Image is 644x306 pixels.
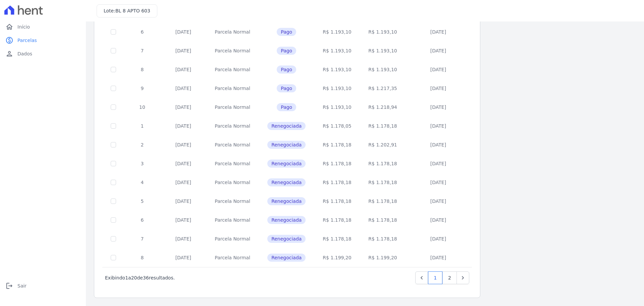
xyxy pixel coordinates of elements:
td: 9 [124,79,160,98]
td: R$ 1.178,18 [360,192,406,211]
i: person [5,50,13,58]
input: Só é possível selecionar pagamentos em aberto [111,255,116,260]
td: R$ 1.178,18 [360,173,406,192]
td: [DATE] [160,117,206,135]
td: R$ 1.199,20 [360,248,406,267]
td: Parcela Normal [206,60,259,79]
input: Só é possível selecionar pagamentos em aberto [111,180,116,185]
td: Parcela Normal [206,41,259,60]
td: [DATE] [160,211,206,229]
td: [DATE] [406,173,471,192]
td: Parcela Normal [206,23,259,41]
td: R$ 1.193,10 [314,23,360,41]
td: R$ 1.178,18 [360,117,406,135]
td: R$ 1.193,10 [360,23,406,41]
span: Início [17,24,30,30]
td: R$ 1.178,18 [314,154,360,173]
td: 6 [124,211,160,229]
span: Pago [277,65,296,74]
td: Parcela Normal [206,98,259,117]
td: Parcela Normal [206,192,259,211]
td: 7 [124,229,160,248]
span: Renegociada [267,235,306,243]
td: [DATE] [160,135,206,154]
td: 8 [124,248,160,267]
span: Renegociada [267,216,306,224]
td: R$ 1.178,18 [314,229,360,248]
td: [DATE] [160,229,206,248]
a: homeInício [3,20,83,34]
td: [DATE] [406,229,471,248]
td: [DATE] [406,117,471,135]
a: 2 [442,271,457,284]
td: [DATE] [406,135,471,154]
span: Parcelas [17,37,37,44]
input: Só é possível selecionar pagamentos em aberto [111,199,116,204]
td: 8 [124,60,160,79]
a: Next [457,271,469,284]
td: R$ 1.178,18 [314,135,360,154]
span: Renegociada [267,197,306,205]
input: Só é possível selecionar pagamentos em aberto [111,104,116,110]
td: 7 [124,41,160,60]
span: Sair [17,282,26,289]
td: [DATE] [406,248,471,267]
td: R$ 1.202,91 [360,135,406,154]
td: Parcela Normal [206,154,259,173]
input: Só é possível selecionar pagamentos em aberto [111,67,116,72]
td: Parcela Normal [206,79,259,98]
span: BL 8 APTO 603 [115,8,150,13]
td: [DATE] [160,192,206,211]
span: Pago [277,47,296,55]
td: [DATE] [160,60,206,79]
td: R$ 1.178,18 [314,192,360,211]
td: [DATE] [406,154,471,173]
span: Renegociada [267,160,306,168]
td: R$ 1.193,10 [314,79,360,98]
td: R$ 1.178,18 [314,173,360,192]
td: R$ 1.217,35 [360,79,406,98]
input: Só é possível selecionar pagamentos em aberto [111,236,116,242]
td: 5 [124,192,160,211]
a: Previous [415,271,428,284]
td: [DATE] [406,98,471,117]
td: 3 [124,154,160,173]
i: paid [5,36,13,44]
td: R$ 1.193,10 [314,60,360,79]
td: [DATE] [160,248,206,267]
span: Renegociada [267,178,306,186]
td: R$ 1.178,18 [360,229,406,248]
td: 1 [124,117,160,135]
td: [DATE] [406,60,471,79]
a: logoutSair [3,279,83,293]
td: Parcela Normal [206,135,259,154]
td: [DATE] [406,79,471,98]
span: 1 [125,275,128,280]
td: R$ 1.199,20 [314,248,360,267]
input: Só é possível selecionar pagamentos em aberto [111,86,116,91]
span: Renegociada [267,141,306,149]
p: Exibindo a de resultados. [105,274,175,281]
span: Pago [277,103,296,111]
a: paidParcelas [3,34,83,47]
td: Parcela Normal [206,117,259,135]
td: [DATE] [160,79,206,98]
td: [DATE] [406,41,471,60]
td: R$ 1.178,18 [360,211,406,229]
td: 6 [124,23,160,41]
input: Só é possível selecionar pagamentos em aberto [111,142,116,147]
td: R$ 1.193,10 [360,60,406,79]
input: Só é possível selecionar pagamentos em aberto [111,161,116,166]
td: Parcela Normal [206,229,259,248]
td: R$ 1.218,94 [360,98,406,117]
td: R$ 1.178,05 [314,117,360,135]
td: [DATE] [160,173,206,192]
td: 4 [124,173,160,192]
td: R$ 1.193,10 [314,41,360,60]
td: Parcela Normal [206,248,259,267]
a: 1 [428,271,442,284]
td: R$ 1.178,18 [314,211,360,229]
input: Só é possível selecionar pagamentos em aberto [111,217,116,223]
td: Parcela Normal [206,211,259,229]
td: [DATE] [160,23,206,41]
